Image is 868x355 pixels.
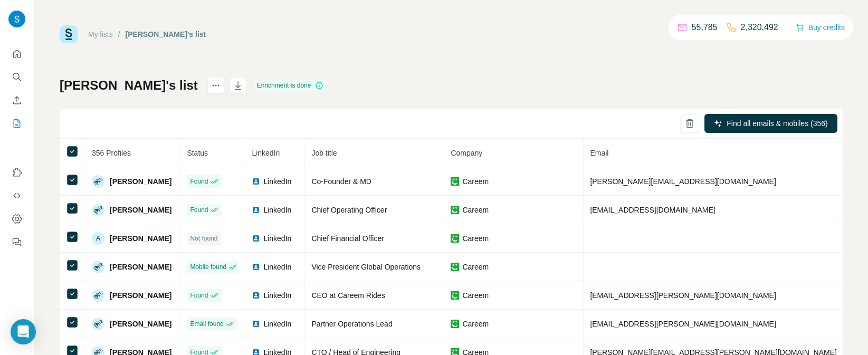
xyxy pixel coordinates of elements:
img: company-logo [451,291,459,300]
button: Use Surfe API [8,186,25,205]
span: LinkedIn [263,205,291,215]
a: My lists [88,30,113,39]
span: LinkedIn [263,176,291,187]
button: Dashboard [8,209,25,228]
button: Quick start [8,44,25,63]
li: / [118,29,120,40]
img: company-logo [451,177,459,186]
span: Chief Operating Officer [311,206,387,214]
span: Status [187,149,208,157]
span: [PERSON_NAME][EMAIL_ADDRESS][DOMAIN_NAME] [590,177,776,186]
span: Not found [190,234,217,243]
span: Vice President Global Operations [311,263,421,271]
button: Buy credits [796,20,845,35]
span: Find all emails & mobiles (356) [727,118,827,129]
img: Avatar [92,261,104,273]
p: 55,785 [692,21,718,34]
span: 356 Profiles [92,149,131,157]
img: company-logo [451,320,459,328]
span: Co-Founder & MD [311,177,371,186]
span: Careem [462,205,489,215]
span: Careem [462,233,489,244]
button: actions [207,77,224,94]
img: company-logo [451,206,459,214]
span: Mobile found [190,262,226,272]
div: A [92,232,104,245]
span: [PERSON_NAME] [110,233,171,244]
span: LinkedIn [263,262,291,272]
span: LinkedIn [263,319,291,329]
span: Careem [462,176,489,187]
img: LinkedIn logo [252,320,260,328]
span: Found [190,291,208,300]
span: Job title [311,149,337,157]
span: Careem [462,290,489,301]
span: LinkedIn [263,233,291,244]
span: Partner Operations Lead [311,320,392,328]
span: Found [190,177,208,186]
button: My lists [8,114,25,133]
img: LinkedIn logo [252,263,260,271]
span: [PERSON_NAME] [110,262,171,272]
span: [EMAIL_ADDRESS][PERSON_NAME][DOMAIN_NAME] [590,291,776,300]
img: company-logo [451,263,459,271]
img: Surfe Logo [60,25,78,43]
span: [PERSON_NAME] [110,176,171,187]
img: LinkedIn logo [252,177,260,186]
span: LinkedIn [252,149,280,157]
span: Careem [462,319,489,329]
span: [EMAIL_ADDRESS][DOMAIN_NAME] [590,206,715,214]
img: Avatar [92,318,104,330]
span: Found [190,205,208,215]
h1: [PERSON_NAME]'s list [60,77,198,94]
img: LinkedIn logo [252,234,260,243]
span: [PERSON_NAME] [110,290,171,301]
img: Avatar [92,289,104,302]
button: Find all emails & mobiles (356) [704,114,837,133]
img: company-logo [451,234,459,243]
span: Careem [462,262,489,272]
span: [PERSON_NAME] [110,205,171,215]
button: Enrich CSV [8,91,25,110]
span: LinkedIn [263,290,291,301]
img: Avatar [92,175,104,188]
div: [PERSON_NAME]'s list [126,29,206,40]
span: CEO at Careem Rides [311,291,385,300]
p: 2,320,492 [741,21,778,34]
span: [EMAIL_ADDRESS][PERSON_NAME][DOMAIN_NAME] [590,320,776,328]
span: Company [451,149,482,157]
span: Email [590,149,608,157]
button: Feedback [8,233,25,252]
div: Open Intercom Messenger [11,319,36,344]
img: LinkedIn logo [252,206,260,214]
button: Search [8,68,25,87]
button: Use Surfe on LinkedIn [8,163,25,182]
span: Email found [190,319,223,329]
img: Avatar [8,11,25,27]
span: [PERSON_NAME] [110,319,171,329]
img: Avatar [92,204,104,216]
img: LinkedIn logo [252,291,260,300]
span: Chief Financial Officer [311,234,384,243]
div: Enrichment is done [254,79,327,92]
